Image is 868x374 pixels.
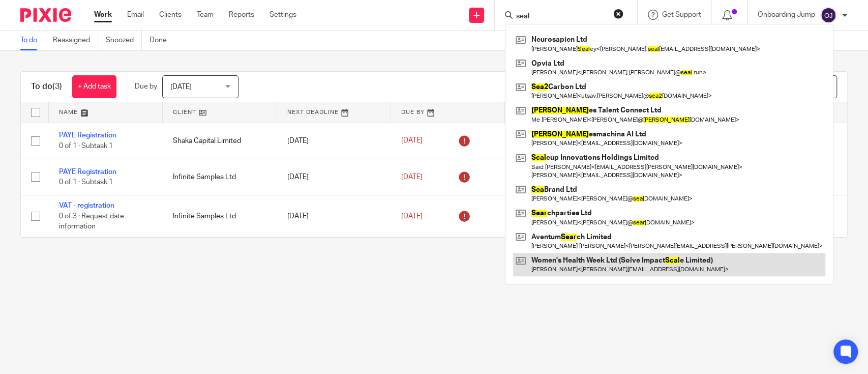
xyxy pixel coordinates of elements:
[277,123,391,159] td: [DATE]
[31,81,62,92] h1: To do
[401,213,423,220] span: [DATE]
[163,159,277,195] td: Infinite Samples Ltd
[59,168,116,176] a: PAYE Registration
[135,81,157,92] p: Due by
[820,7,836,23] img: svg%3E
[94,10,112,20] a: Work
[277,159,391,195] td: [DATE]
[662,11,701,18] span: Get Support
[59,213,124,231] span: 0 of 3 · Request date information
[277,195,391,237] td: [DATE]
[170,83,192,91] span: [DATE]
[197,10,214,20] a: Team
[270,10,296,20] a: Settings
[401,137,423,145] span: [DATE]
[53,31,98,50] a: Reassigned
[229,10,254,20] a: Reports
[163,195,277,237] td: Infinite Samples Ltd
[52,82,62,91] span: (3)
[106,31,142,50] a: Snoozed
[59,142,113,150] span: 0 of 1 · Subtask 1
[613,9,623,19] button: Clear
[20,8,71,22] img: Pixie
[149,31,174,50] a: Done
[59,179,113,186] span: 0 of 1 · Subtask 1
[159,10,182,20] a: Clients
[59,132,116,139] a: PAYE Registration
[59,202,114,209] a: VAT - registration
[20,31,45,50] a: To do
[72,75,116,98] a: + Add task
[127,10,144,20] a: Email
[758,10,815,20] p: Onboarding Jump
[401,174,423,181] span: [DATE]
[515,12,607,21] input: Search
[163,123,277,159] td: Shaka Capital Limited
